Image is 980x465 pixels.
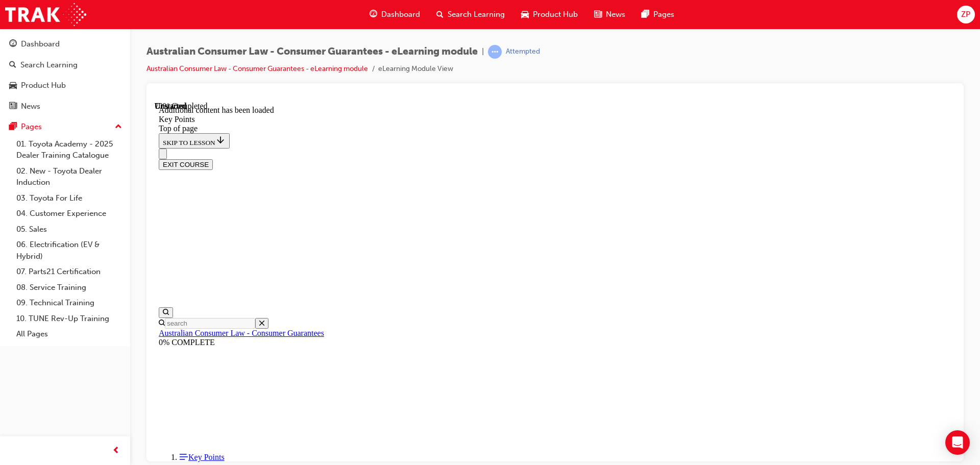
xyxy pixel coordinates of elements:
a: 07. Parts21 Certification [12,264,126,280]
a: guage-iconDashboard [361,4,428,25]
button: SKIP TO LESSON [4,32,75,47]
div: 0% COMPLETE [4,236,797,246]
a: 10. TUNE Rev-Up Training [12,311,126,327]
a: Search Learning [4,56,126,75]
div: Additional content has been loaded [4,4,797,13]
a: Australian Consumer Law - Consumer Guarantees [4,227,169,236]
div: Top of page [4,22,797,32]
div: Product Hub [21,80,66,91]
a: Dashboard [4,35,126,54]
span: pages-icon [9,123,17,132]
button: Pages [4,117,126,136]
span: SKIP TO LESSON [8,37,71,45]
span: news-icon [594,8,602,21]
span: prev-icon [112,445,120,457]
button: ZP [957,6,975,23]
span: Search Learning [448,9,505,20]
img: Trak [5,3,86,26]
span: news-icon [9,102,17,111]
div: Pages [21,121,42,133]
span: Product Hub [533,9,578,20]
li: eLearning Module View [378,63,453,75]
span: guage-icon [370,8,377,21]
a: 08. Service Training [12,280,126,296]
a: 04. Customer Experience [12,206,126,222]
a: pages-iconPages [633,4,682,25]
span: car-icon [9,81,17,90]
span: guage-icon [9,40,17,49]
a: 02. New - Toyota Dealer Induction [12,163,126,190]
div: Attempted [506,47,540,57]
span: search-icon [436,8,444,21]
span: ZP [961,9,970,20]
span: Australian Consumer Law - Consumer Guarantees - eLearning module [146,46,478,58]
a: 05. Sales [12,222,126,237]
a: News [4,97,126,116]
a: Product Hub [4,76,126,95]
span: up-icon [115,120,122,134]
a: 09. Technical Training [12,295,126,311]
div: Key Points [4,13,797,22]
div: Dashboard [21,38,60,50]
a: Australian Consumer Law - Consumer Guarantees - eLearning module [146,64,368,73]
button: EXIT COURSE [4,58,58,68]
span: car-icon [521,8,529,21]
span: Dashboard [381,9,420,20]
a: news-iconNews [586,4,633,25]
a: 06. Electrification (EV & Hybrid) [12,237,126,264]
span: News [606,9,625,20]
a: 03. Toyota For Life [12,190,126,206]
button: DashboardSearch LearningProduct HubNews [4,33,126,117]
span: search-icon [9,61,16,70]
span: | [482,46,484,58]
button: Close navigation menu [4,47,12,58]
div: Open Intercom Messenger [945,430,970,455]
div: Search Learning [20,59,78,71]
input: Search [10,216,101,227]
a: All Pages [12,326,126,342]
a: car-iconProduct Hub [513,4,586,25]
span: pages-icon [642,8,649,21]
button: Open search menu [4,206,18,216]
a: search-iconSearch Learning [428,4,513,25]
span: learningRecordVerb_ATTEMPT-icon [488,45,502,59]
div: News [21,101,40,112]
button: Close search menu [101,216,114,227]
a: 01. Toyota Academy - 2025 Dealer Training Catalogue [12,136,126,163]
span: Pages [653,9,674,20]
